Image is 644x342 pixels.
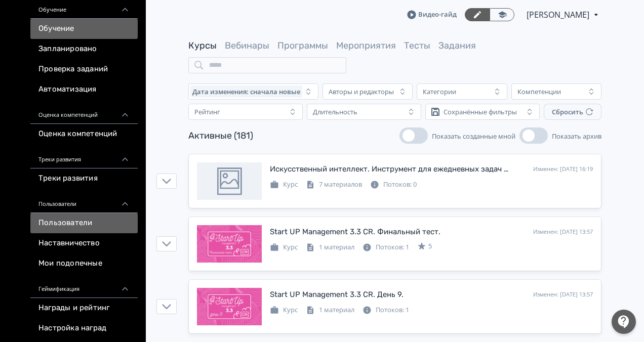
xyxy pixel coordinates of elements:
[306,242,354,252] div: 1 материал
[30,124,138,144] a: Оценка компетенций
[307,104,421,120] button: Длительность
[192,88,300,96] span: Дата изменения: сначала новые
[188,129,253,143] div: Активные (181)
[30,318,138,338] a: Настройка наград
[188,104,303,120] button: Рейтинг
[407,10,457,20] a: Видео-гайд
[30,19,138,39] a: Обучение
[30,59,138,79] a: Проверка заданий
[306,305,354,315] div: 1 материал
[270,289,404,301] div: Start UP Management 3.3 СR. День 9.
[438,40,476,51] a: Задания
[30,168,138,189] a: Треки развития
[30,253,138,274] a: Мои подопечные
[336,40,396,51] a: Мероприятия
[30,144,138,168] div: Треки развития
[277,40,328,51] a: Программы
[30,274,138,298] div: Геймификация
[533,290,593,299] div: Изменен: [DATE] 13:57
[527,9,591,21] span: Светлана Илюхина
[270,226,440,238] div: Start UP Management 3.3 СR. Финальный тест.
[323,83,413,100] button: Авторы и редакторы
[432,132,515,141] span: Показать созданные мной
[30,39,138,59] a: Запланировано
[30,100,138,124] div: Оценка компетенций
[270,163,509,175] div: Искусственный интеллект. Инструмент для ежедневных задач (Копия - 31.07.2025 13:33:01)
[313,108,357,116] div: Длительность
[423,88,456,96] div: Категории
[194,108,220,116] div: Рейтинг
[425,104,540,120] button: Сохранённые фильтры
[363,242,409,252] div: Потоков: 1
[428,241,432,251] span: 5
[444,108,517,116] div: Сохранённые фильтры
[188,83,318,100] button: Дата изменения: сначала новые
[30,213,138,233] a: Пользователи
[225,40,269,51] a: Вебинары
[30,298,138,318] a: Награды и рейтинг
[517,88,561,96] div: Компетенции
[417,83,507,100] button: Категории
[511,83,601,100] button: Компетенции
[552,132,601,141] span: Показать архив
[270,242,298,252] div: Курс
[30,79,138,100] a: Автоматизация
[544,104,601,120] button: Сбросить
[490,8,514,21] a: Переключиться в режим ученика
[404,40,430,51] a: Тесты
[370,180,417,190] div: Потоков: 0
[533,228,593,236] div: Изменен: [DATE] 13:57
[533,165,593,174] div: Изменен: [DATE] 16:19
[30,233,138,253] a: Наставничество
[188,40,217,51] a: Курсы
[30,189,138,213] div: Пользователи
[329,88,394,96] div: Авторы и редакторы
[270,305,298,315] div: Курс
[363,305,409,315] div: Потоков: 1
[306,180,362,190] div: 7 материалов
[270,180,298,190] div: Курс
